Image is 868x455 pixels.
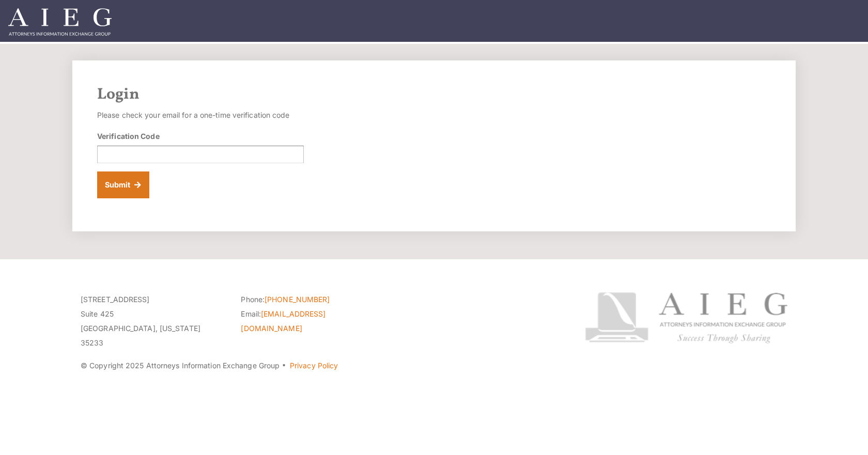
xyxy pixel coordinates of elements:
p: © Copyright 2025 Attorneys Information Exchange Group [81,358,546,373]
p: Please check your email for a one-time verification code [97,108,304,122]
a: [PHONE_NUMBER] [265,295,330,304]
img: Attorneys Information Exchange Group [8,8,112,36]
img: Attorneys Information Exchange Group logo [585,292,787,343]
span: · [282,365,286,370]
a: [EMAIL_ADDRESS][DOMAIN_NAME] [241,309,326,333]
h2: Login [97,85,771,104]
button: Submit [97,171,149,198]
li: Phone: [241,292,385,307]
label: Verification Code [97,131,160,142]
a: Privacy Policy [290,361,338,370]
p: [STREET_ADDRESS] Suite 425 [GEOGRAPHIC_DATA], [US_STATE] 35233 [81,292,225,350]
li: Email: [241,307,385,336]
